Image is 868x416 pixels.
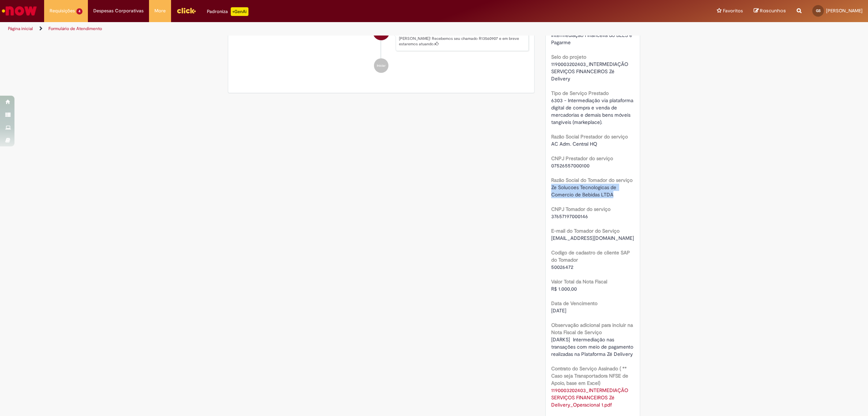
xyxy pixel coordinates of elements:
span: AC Adm. Central HQ [551,141,597,147]
span: Ze Solucoes Tecnologicas de Comercio de Bebidas LTDA [551,184,618,198]
b: Selo do projeto [551,54,586,60]
span: Favoritos [723,7,743,14]
span: 37657197000146 [551,213,588,220]
b: Contrato do Serviço Assinado ( ** Caso seja Transportadora NFSE de Apoio, base em Excel) [551,365,628,386]
span: R$ 1.000,00 [551,286,577,292]
b: Tipo de Serviço Prestado [551,90,609,96]
b: Razão Social do Tomador do serviço [551,177,633,183]
a: Página inicial [8,26,33,32]
span: [EMAIL_ADDRESS][DOMAIN_NAME] [551,235,634,241]
img: click_logo_yellow_360x200.png [176,5,196,16]
b: Codigo de cadastro de cliente SAP do Tomador [551,249,630,263]
p: +GenAi [231,7,248,16]
span: 4 [76,8,82,14]
span: [DATE] [551,307,566,314]
span: GS [816,8,821,13]
div: Padroniza [207,7,248,16]
span: [PERSON_NAME] [826,8,863,14]
ul: Trilhas de página [5,22,573,36]
b: E-mail do Tomador do Serviço [551,228,620,234]
p: [PERSON_NAME]! Recebemos seu chamado R13560907 e em breve estaremos atuando. [399,36,525,47]
b: Observação adicional para incluir na Nota Fiscal de Serviço [551,322,633,336]
span: Requisições [50,7,75,14]
b: CNPJ Prestador do serviço [551,155,613,162]
span: Intermediação Financeira do BEES e Pagarme [551,32,634,46]
b: Data de Vencimento [551,300,597,307]
span: Despesas Corporativas [93,7,144,14]
b: Valor Total da Nota Fiscal [551,278,607,285]
span: [DARKS] Intermediação nas transações com meio de pagamento realizadas na Plataforma Zé Delivery [551,336,635,357]
span: 1190003202403_INTERMEDIAÇÃO SERVIÇOS FINANCEIROS Zé Delivery [551,61,630,82]
b: CNPJ Tomador do serviço [551,206,610,212]
span: 6303 - Intermediação via plataforma digital de compra e venda de mercadorias e demais bens móveis... [551,97,635,125]
span: More [154,7,166,14]
span: 50026472 [551,264,573,270]
b: Razão Social Prestador do serviço [551,133,628,140]
a: Download de 1190003202403_INTERMEDIAÇÃO SERVIÇOS FINANCEIROS Zé Delivery_Operacional 1.pdf [551,387,630,408]
a: Rascunhos [754,8,786,14]
span: 07526557000100 [551,162,590,169]
img: ServiceNow [1,4,38,18]
span: Rascunhos [760,7,786,14]
a: Formulário de Atendimento [48,26,102,32]
li: Geerleson Barrim De Souza [234,17,529,51]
